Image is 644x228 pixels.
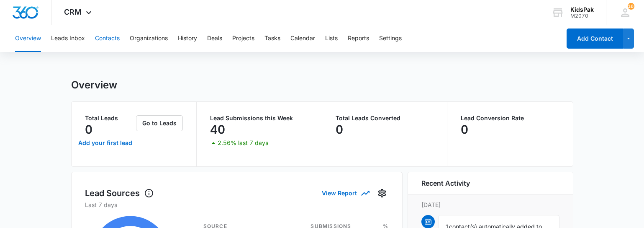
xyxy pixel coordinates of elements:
[85,115,135,121] p: Total Leads
[218,140,268,146] p: 2.56% last 7 days
[461,123,468,136] p: 0
[567,28,623,49] button: Add Contact
[336,123,343,136] p: 0
[336,115,434,121] p: Total Leads Converted
[51,25,85,52] button: Leads Inbox
[77,133,135,153] a: Add your first lead
[232,25,254,52] button: Projects
[178,25,197,52] button: History
[322,186,369,200] button: View Report
[379,25,402,52] button: Settings
[421,178,470,188] h6: Recent Activity
[628,3,634,10] span: 167
[290,25,315,52] button: Calendar
[95,25,120,52] button: Contacts
[570,6,594,13] div: account name
[85,123,92,136] p: 0
[570,13,594,19] div: account id
[64,8,82,16] span: CRM
[461,115,559,121] p: Lead Conversion Rate
[85,200,389,209] p: Last 7 days
[325,25,338,52] button: Lists
[136,119,183,127] a: Go to Leads
[210,115,308,121] p: Lead Submissions this Week
[421,200,559,209] p: [DATE]
[136,115,183,131] button: Go to Leads
[207,25,222,52] button: Deals
[85,187,154,199] h1: Lead Sources
[130,25,168,52] button: Organizations
[264,25,280,52] button: Tasks
[15,25,41,52] button: Overview
[210,123,225,136] p: 40
[71,79,117,91] h1: Overview
[375,187,389,200] button: Settings
[348,25,369,52] button: Reports
[628,3,634,10] div: notifications count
